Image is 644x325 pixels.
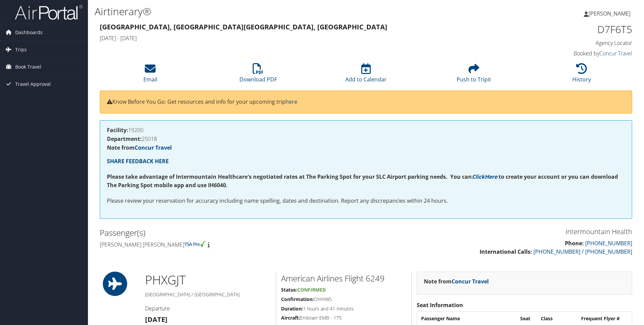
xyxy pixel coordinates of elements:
h4: [PERSON_NAME] [PERSON_NAME] [100,241,361,248]
h2: Passenger(s) [100,227,361,239]
img: airportal-logo.png [15,4,83,20]
span: [PERSON_NAME] [589,10,630,17]
a: [PHONE_NUMBER] [585,240,632,247]
a: SHARE FEEDBACK HERE [107,157,169,165]
th: Seat [517,312,537,325]
th: Class [537,312,577,325]
strong: Note from [107,144,172,151]
h4: Agency Locator [507,39,632,47]
strong: Duration: [281,305,303,312]
h5: Embraer EMB - 175 [281,315,406,321]
strong: [DATE] [145,315,167,324]
strong: Note from [424,278,489,285]
h5: OYAYWS [281,296,406,303]
h4: Departure [145,305,271,312]
a: Push to Tripit [457,67,491,83]
a: Concur Travel [599,50,632,57]
span: Confirmed [297,286,326,293]
h1: PHX GJT [145,272,271,289]
strong: [GEOGRAPHIC_DATA], [GEOGRAPHIC_DATA] [GEOGRAPHIC_DATA], [GEOGRAPHIC_DATA] [100,22,387,31]
span: Dashboards [15,24,43,41]
h5: [GEOGRAPHIC_DATA] / [GEOGRAPHIC_DATA] [145,291,271,298]
a: [PHONE_NUMBER] / [PHONE_NUMBER] [533,248,632,255]
span: Trips [15,41,27,58]
img: tsa-precheck.png [184,241,206,247]
h1: Airtinerary® [95,4,456,19]
strong: Department: [107,135,142,143]
p: Know Before You Go: Get resources and info for your upcoming trip [107,98,625,106]
h3: Intermountain Health [371,227,632,236]
a: Concur Travel [135,144,172,151]
strong: Confirmation: [281,296,314,302]
a: History [572,67,591,83]
a: Email [143,67,157,83]
strong: Seat Information [417,301,463,309]
a: [PERSON_NAME] [584,3,637,24]
th: Frequent Flyer # [578,312,631,325]
a: here [285,98,297,105]
h4: 19200 [107,127,625,133]
strong: Aircraft: [281,315,300,321]
strong: Status: [281,286,297,293]
span: Travel Approval [15,76,51,93]
h4: Booked by [507,50,632,57]
a: Download PDF [239,67,277,83]
p: Please review your reservation for accuracy including name spelling, dates and destination. Repor... [107,197,625,205]
h2: American Airlines Flight 6249 [281,273,406,284]
a: Here [485,173,497,180]
span: Book Travel [15,58,41,75]
h1: D7F6T5 [507,22,632,36]
a: Add to Calendar [345,67,387,83]
strong: International Calls: [480,248,532,255]
h5: 1 hours and 41 minutes [281,305,406,312]
th: Passenger Name [418,312,516,325]
h4: 25018 [107,136,625,142]
a: Concur Travel [452,278,489,285]
strong: Please take advantage of Intermountain Healthcare's negotiated rates at The Parking Spot for your... [107,173,472,180]
h4: [DATE] - [DATE] [100,34,497,42]
strong: Facility: [107,126,128,134]
a: Click [472,173,485,180]
strong: Phone: [565,240,584,247]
